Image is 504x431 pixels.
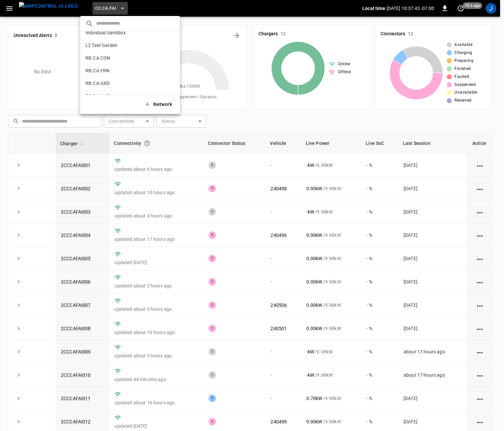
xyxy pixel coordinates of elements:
[85,55,150,61] p: RB.CA.CON
[85,42,151,49] p: L2 Test Garden
[85,29,150,36] p: Individual Sandbox
[85,67,151,74] p: RB.CA.FRN
[140,98,177,111] button: Network
[85,80,150,87] p: RB.CA.GRD
[85,93,151,99] p: RB.CA.LMR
